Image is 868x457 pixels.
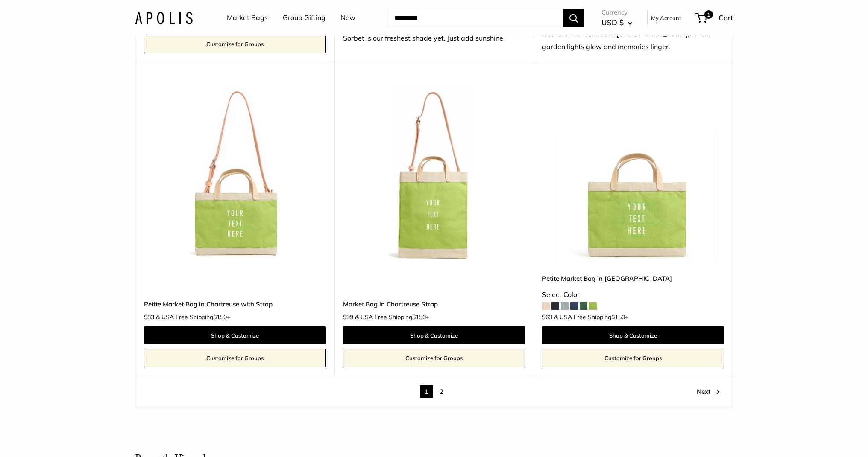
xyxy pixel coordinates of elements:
[601,6,633,18] span: Currency
[144,326,326,344] a: Shop & Customize
[542,288,724,301] div: Select Color
[343,83,525,265] img: Market Bag in Chartreuse Strap
[144,83,326,265] img: Petite Market Bag in Chartreuse with Strap
[542,349,724,367] a: Customize for Groups
[435,385,448,398] a: 2
[420,385,433,398] span: 1
[563,9,584,27] button: Search
[343,83,525,265] a: Market Bag in Chartreuse StrapMarket Bag in Chartreuse Strap
[542,274,724,283] a: Petite Market Bag in [GEOGRAPHIC_DATA]
[601,16,633,29] button: USD $
[601,18,624,27] span: USD $
[283,12,325,24] a: Group Gifting
[227,12,268,24] a: Market Bags
[542,313,552,321] span: $63
[387,9,563,27] input: Search...
[355,314,429,320] span: & USA Free Shipping +
[144,83,326,265] a: Petite Market Bag in Chartreuse with StrapPetite Market Bag in Chartreuse with Strap
[651,13,681,23] a: My Account
[135,12,193,24] img: Apolis
[144,313,154,321] span: $83
[343,313,353,321] span: $99
[343,349,525,367] a: Customize for Groups
[542,83,724,265] img: Petite Market Bag in Chartreuse
[144,35,326,53] a: Customize for Groups
[343,299,525,309] a: Market Bag in Chartreuse Strap
[340,12,355,24] a: New
[542,83,724,265] a: Petite Market Bag in ChartreusePetite Market Bag in Chartreuse
[696,11,733,25] a: 1 Cart
[611,313,625,321] span: $150
[412,313,426,321] span: $150
[542,326,724,344] a: Shop & Customize
[156,314,230,320] span: & USA Free Shipping +
[144,349,326,367] a: Customize for Groups
[144,299,326,309] a: Petite Market Bag in Chartreuse with Strap
[704,10,713,19] span: 1
[554,314,628,320] span: & USA Free Shipping +
[697,385,720,398] a: Next
[343,326,525,344] a: Shop & Customize
[213,313,227,321] span: $150
[718,13,733,22] span: Cart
